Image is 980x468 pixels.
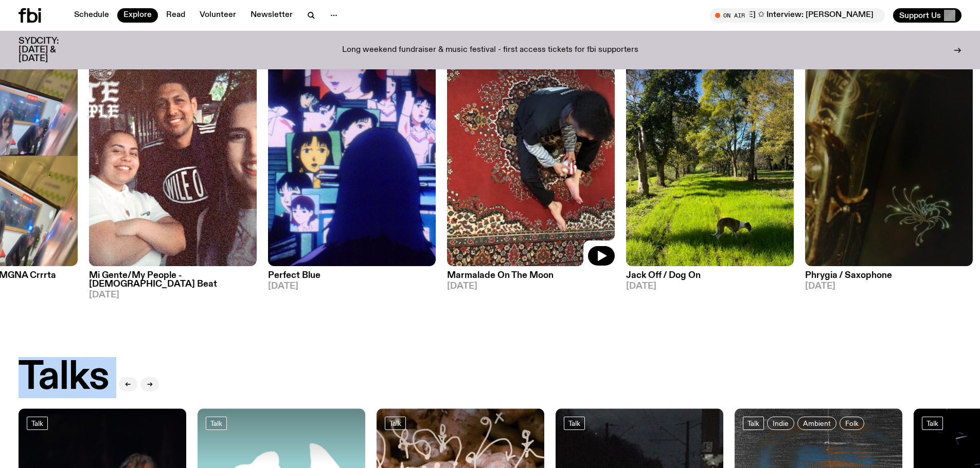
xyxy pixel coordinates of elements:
h3: Phrygia / Saxophone [805,271,973,280]
a: Folk [840,417,864,430]
button: On AirArvos with [PERSON_NAME] ✩ Interview: [PERSON_NAME] [710,8,885,23]
h2: Talks [19,358,109,397]
a: Talk [743,417,764,430]
a: Talk [206,417,227,430]
a: Schedule [68,8,115,23]
span: [DATE] [268,282,436,291]
span: Talk [747,420,759,427]
h3: Perfect Blue [268,271,436,280]
span: [DATE] [805,282,973,291]
span: [DATE] [626,282,794,291]
span: Talk [210,420,222,427]
a: Indie [767,417,794,430]
p: Long weekend fundraiser & music festival - first access tickets for fbi supporters [342,46,638,55]
a: Jack Off / Dog On[DATE] [626,266,794,291]
button: Support Us [893,8,961,23]
span: Folk [845,420,859,427]
a: Talk [922,417,943,430]
a: Mi Gente/My People - [DEMOGRAPHIC_DATA] Beat[DATE] [89,266,257,299]
a: Ambient [797,417,836,430]
a: Marmalade On The Moon[DATE] [447,266,615,291]
h3: SYDCITY: [DATE] & [DATE] [19,37,84,63]
span: Support Us [899,11,941,20]
img: Tommy - Persian Rug [447,43,615,267]
span: Indie [773,420,789,427]
a: Talk [385,417,406,430]
h3: Jack Off / Dog On [626,271,794,280]
span: Talk [389,420,401,427]
a: Read [160,8,191,23]
h3: Marmalade On The Moon [447,271,615,280]
a: Perfect Blue[DATE] [268,266,436,291]
span: Talk [926,420,938,427]
a: Talk [564,417,585,430]
a: Volunteer [193,8,242,23]
a: Newsletter [244,8,299,23]
span: Ambient [803,420,831,427]
a: Explore [117,8,158,23]
span: Talk [31,420,43,427]
span: Talk [568,420,580,427]
span: [DATE] [89,291,257,299]
h3: Mi Gente/My People - [DEMOGRAPHIC_DATA] Beat [89,271,257,289]
a: Talk [27,417,48,430]
span: [DATE] [447,282,615,291]
a: Phrygia / Saxophone[DATE] [805,266,973,291]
